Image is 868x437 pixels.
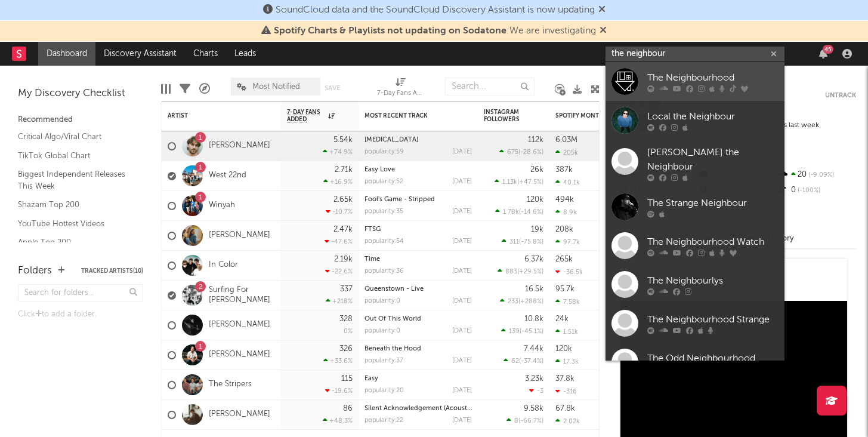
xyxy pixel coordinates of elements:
div: Queenstown - Live [365,286,472,293]
a: West 22nd [209,171,246,181]
div: Out Of This World [365,316,472,322]
a: The Neighbourhood [606,62,784,101]
div: 10.8k [524,315,543,323]
div: 3.23k [525,375,543,383]
div: +16.9 % [323,178,353,186]
span: -45.1 % [521,328,542,335]
a: YouTube Hottest Videos [18,217,131,230]
div: -316 [555,387,577,395]
span: Most Notified [252,83,300,91]
a: [PERSON_NAME] [209,141,270,151]
div: 337 [340,285,353,293]
div: [DATE] [452,208,472,215]
div: popularity: 35 [365,208,403,215]
div: 205k [555,149,578,156]
a: Biggest Independent Releases This Week [18,168,131,192]
div: +218 % [326,297,353,305]
div: Instagram Followers [484,109,526,123]
span: +47.5 % [519,179,542,186]
a: Beneath the Hood [365,346,421,352]
div: popularity: 0 [365,298,400,304]
span: 62 [511,358,519,365]
div: -36.5k [555,268,583,276]
span: 1.13k [502,179,517,186]
div: 6.37k [524,256,543,263]
div: -10.7 % [326,208,353,216]
a: Out Of This World [365,316,421,322]
div: 2.65k [333,196,353,204]
a: Queenstown - Live [365,286,424,293]
span: -100 % [796,187,820,194]
a: [PERSON_NAME] [209,350,270,360]
div: 2.47k [333,226,353,233]
span: -75.8 % [521,239,542,245]
a: Easy Love [365,167,395,173]
div: popularity: 52 [365,179,403,185]
div: Beneath the Hood [365,346,472,352]
div: The Neighbourhood Watch [647,235,779,249]
div: The Strange Neighbour [647,196,779,210]
span: -3 [537,388,543,395]
div: FTSG [365,226,472,233]
div: 328 [339,315,353,323]
span: -28.6 % [520,149,542,156]
div: popularity: 20 [365,387,404,394]
div: popularity: 37 [365,358,403,364]
div: [DATE] [452,417,472,424]
div: 17.3k [555,358,579,365]
a: Easy [365,376,378,382]
a: The Neighbourhood Watch [606,226,784,265]
a: In Color [209,260,238,270]
div: 67.8k [555,405,575,413]
div: [PERSON_NAME] the Neighbour [647,146,779,174]
div: -19.6 % [325,387,353,395]
div: 86 [343,405,353,413]
div: ( ) [498,267,543,275]
div: Filters [180,72,190,106]
div: popularity: 0 [365,328,400,334]
div: popularity: 36 [365,268,404,275]
div: Silent Acknowledgement (Acoustic) [365,405,472,412]
div: popularity: 54 [365,238,404,245]
div: 8.9k [555,208,577,216]
div: [DATE] [452,358,472,364]
span: : We are investigating [274,26,596,36]
span: +288 % [520,298,542,305]
div: 40.1k [555,179,580,186]
span: Dismiss [600,26,607,36]
span: 8 [514,418,518,424]
div: 326 [339,345,353,353]
div: 9.58k [524,405,543,413]
div: Spotify Monthly Listeners [555,112,645,119]
div: 2.02k [555,417,580,425]
div: 0 % [344,328,353,335]
div: 26k [530,166,543,174]
div: [DATE] [452,387,472,394]
div: 16.5k [525,285,543,293]
span: 883 [505,269,517,275]
button: 45 [819,49,827,59]
a: [PERSON_NAME] the Neighbour [606,140,784,187]
div: The Odd Neighbourhood [647,351,779,365]
div: 0 [777,183,856,198]
input: Search for artists [606,47,784,61]
a: Winyah [209,201,235,211]
div: [DATE] [452,238,472,245]
span: -9.09 % [807,172,834,179]
span: 233 [508,298,518,305]
div: ( ) [499,148,543,156]
div: +48.3 % [323,417,353,424]
div: -47.6 % [325,238,353,245]
div: The Neighbourhood [647,70,779,85]
div: 494k [555,196,574,204]
div: 7.58k [555,298,580,306]
button: Untrack [825,90,856,101]
div: 37.8k [555,375,574,383]
div: 120k [527,196,543,204]
div: 45 [823,45,833,54]
div: 2.71k [335,166,353,174]
a: Silent Acknowledgement (Acoustic) [365,405,474,412]
div: Folders [18,264,52,278]
button: Tracked Artists(10) [81,268,143,274]
div: [DATE] [452,268,472,275]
